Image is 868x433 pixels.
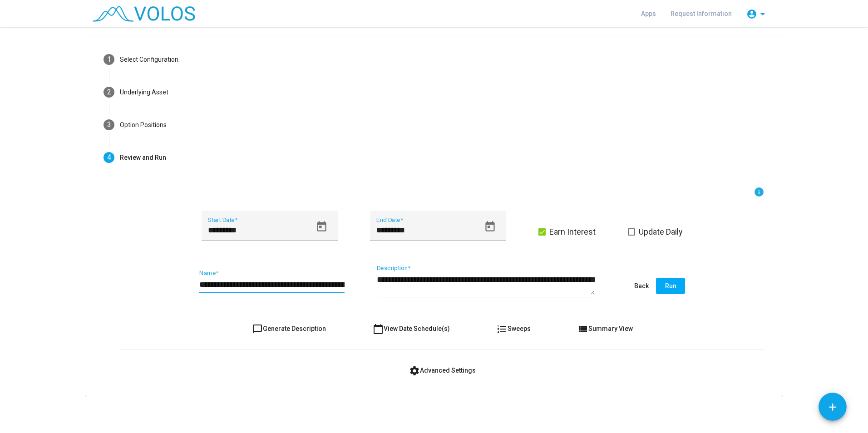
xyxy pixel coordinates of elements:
[746,9,757,20] mat-icon: account_circle
[577,325,633,332] span: Summary View
[252,324,263,335] mat-icon: chat_bubble_outline
[373,324,384,335] mat-icon: calendar_today
[245,320,333,337] button: Generate Description
[107,120,111,129] span: 3
[754,187,764,197] mat-icon: info
[757,9,768,20] mat-icon: arrow_drop_down
[663,5,739,22] a: Request Information
[311,216,332,237] button: Open calendar
[402,362,483,379] button: Advanced Settings
[577,324,588,335] mat-icon: view_list
[570,320,640,337] button: Summary View
[107,153,111,162] span: 4
[627,278,656,294] button: Back
[639,226,683,237] span: Update Daily
[671,10,732,17] span: Request Information
[497,324,508,335] mat-icon: format_list_numbered
[365,320,457,337] button: View Date Schedule(s)
[373,325,450,332] span: View Date Schedule(s)
[497,325,531,332] span: Sweeps
[489,320,538,337] button: Sweeps
[480,216,500,237] button: Open calendar
[120,153,166,162] div: Review and Run
[120,120,167,130] div: Option Positions
[120,88,168,97] div: Underlying Asset
[107,88,111,96] span: 2
[107,55,111,64] span: 1
[819,393,847,421] button: Add icon
[634,5,663,22] a: Apps
[656,278,685,294] button: Run
[549,226,596,237] span: Earn Interest
[665,282,676,290] span: Run
[409,365,420,376] mat-icon: settings
[409,367,476,374] span: Advanced Settings
[120,55,180,64] div: Select Configuration:
[641,10,656,17] span: Apps
[827,401,838,413] mat-icon: add
[252,325,326,332] span: Generate Description
[634,282,649,290] span: Back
